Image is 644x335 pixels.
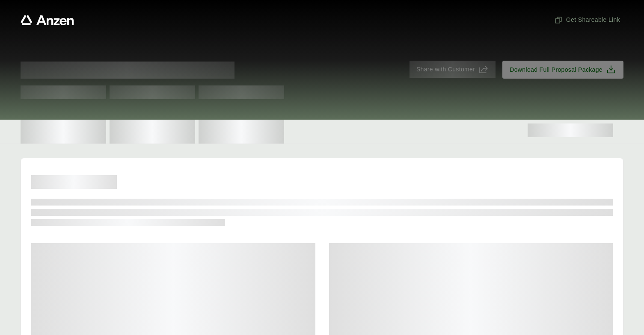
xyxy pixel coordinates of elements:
span: Proposal for [21,62,234,79]
span: Share with Customer [416,65,475,74]
button: Get Shareable Link [551,12,623,28]
span: Get Shareable Link [554,15,620,24]
span: Test [21,85,106,99]
a: Anzen website [21,15,74,25]
span: Test [199,85,284,99]
span: Test [110,85,195,99]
